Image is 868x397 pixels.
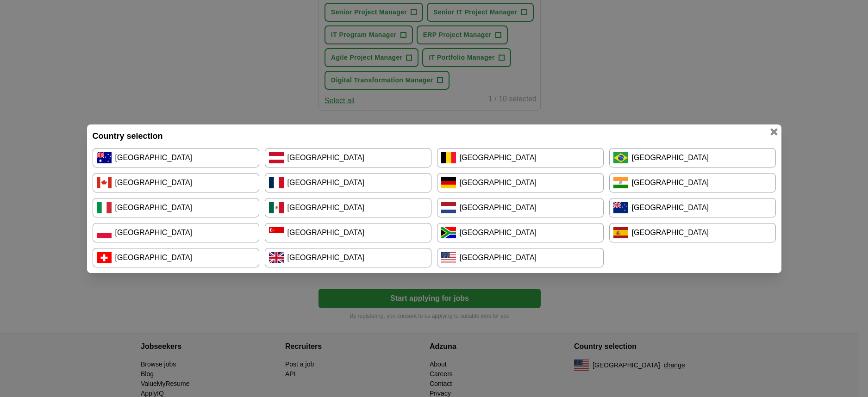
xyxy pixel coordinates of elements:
[437,173,604,192] a: [GEOGRAPHIC_DATA]
[609,198,776,217] a: [GEOGRAPHIC_DATA]
[265,223,431,242] a: [GEOGRAPHIC_DATA]
[265,198,431,217] a: [GEOGRAPHIC_DATA]
[265,148,431,167] a: [GEOGRAPHIC_DATA]
[437,198,604,217] a: [GEOGRAPHIC_DATA]
[609,148,776,167] a: [GEOGRAPHIC_DATA]
[93,248,259,267] a: [GEOGRAPHIC_DATA]
[437,223,604,242] a: [GEOGRAPHIC_DATA]
[93,198,259,217] a: [GEOGRAPHIC_DATA]
[609,173,776,192] a: [GEOGRAPHIC_DATA]
[265,173,431,192] a: [GEOGRAPHIC_DATA]
[93,173,259,192] a: [GEOGRAPHIC_DATA]
[265,248,431,267] a: [GEOGRAPHIC_DATA]
[93,130,776,143] h4: Country selection
[93,148,259,167] a: [GEOGRAPHIC_DATA]
[437,148,604,167] a: [GEOGRAPHIC_DATA]
[437,248,604,267] a: [GEOGRAPHIC_DATA]
[609,223,776,242] a: [GEOGRAPHIC_DATA]
[93,223,259,242] a: [GEOGRAPHIC_DATA]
